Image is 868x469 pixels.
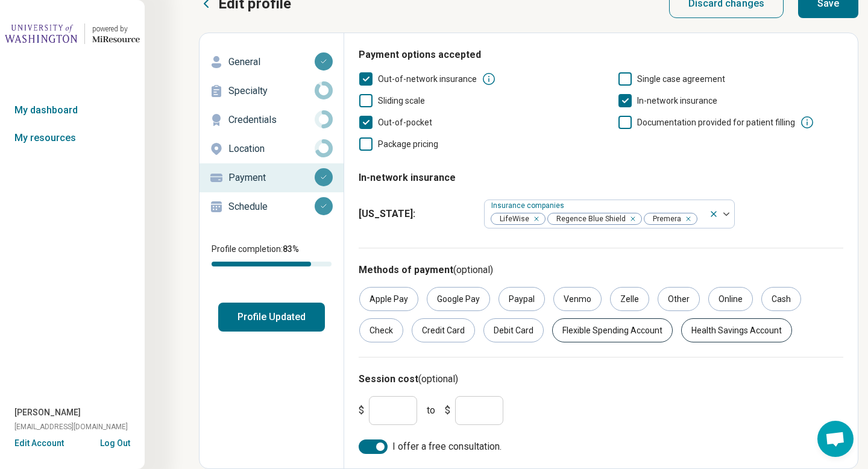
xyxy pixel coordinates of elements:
[359,263,843,277] h3: Methods of payment
[491,213,533,225] span: LifeWise
[228,142,315,156] p: Location
[200,48,344,77] a: General
[644,213,685,225] span: Premera
[200,77,344,105] a: Specialty
[228,200,315,214] p: Schedule
[637,118,795,127] span: Documentation provided for patient filling
[378,139,438,149] span: Package pricing
[228,171,315,185] p: Payment
[498,287,545,311] div: Paypal
[200,192,344,221] a: Schedule
[637,96,717,105] span: In-network insurance
[200,134,344,163] a: Location
[445,403,450,418] span: $
[817,421,854,457] a: Open chat
[427,403,435,418] span: to
[359,287,418,311] div: Apple Pay
[228,113,315,127] p: Credentials
[637,74,725,84] span: Single case agreement
[359,318,403,342] div: Check
[553,287,602,311] div: Venmo
[212,262,332,266] div: Profile completion
[92,24,140,34] div: powered by
[14,406,81,419] span: [PERSON_NAME]
[427,287,490,311] div: Google Pay
[14,437,64,450] button: Edit Account
[200,105,344,134] a: Credentials
[378,96,425,105] span: Sliding scale
[453,264,493,275] span: (optional)
[548,213,629,225] span: Regence Blue Shield
[14,421,128,432] span: [EMAIL_ADDRESS][DOMAIN_NAME]
[418,373,458,385] span: (optional)
[378,118,432,127] span: Out-of-pocket
[708,287,753,311] div: Online
[5,19,140,48] a: University of Washingtonpowered by
[359,207,474,221] span: [US_STATE] :
[359,403,364,418] span: $
[218,303,325,332] button: Profile Updated
[5,19,77,48] img: University of Washington
[610,287,649,311] div: Zelle
[681,318,792,342] div: Health Savings Account
[378,74,477,84] span: Out-of-network insurance
[100,437,130,447] button: Log Out
[761,287,801,311] div: Cash
[491,201,567,210] label: Insurance companies
[483,318,544,342] div: Debit Card
[359,439,843,454] label: I offer a free consultation.
[228,84,315,98] p: Specialty
[283,244,299,254] span: 83 %
[200,163,344,192] a: Payment
[552,318,673,342] div: Flexible Spending Account
[412,318,475,342] div: Credit Card
[359,372,843,386] h3: Session cost
[359,48,843,62] h3: Payment options accepted
[228,55,315,69] p: General
[658,287,700,311] div: Other
[359,161,456,195] legend: In-network insurance
[200,236,344,274] div: Profile completion:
